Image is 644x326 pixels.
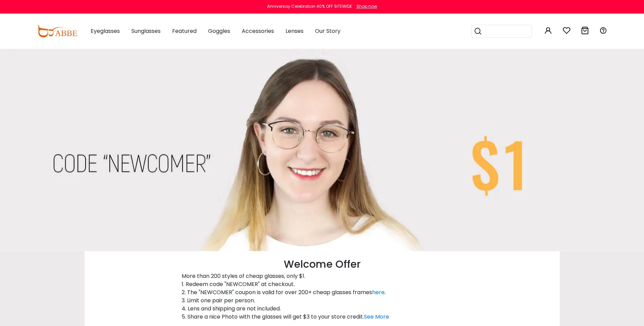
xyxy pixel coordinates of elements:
[267,3,352,9] div: Anniversay Celebration 40% OFF SITEWIDE
[208,27,230,35] span: Goggles
[182,272,463,321] p: More than 200 styles of cheap glasses, only $1. 1. Redeem code "NEWCOMER" at checkout. 2. The "NE...
[172,27,197,35] span: Featured
[353,3,377,9] a: Shop now
[286,27,303,35] span: Lenses
[364,313,389,321] a: See More
[372,288,385,296] a: here
[37,25,77,37] img: abbeglasses.com
[315,27,341,35] span: Our Story
[91,27,120,35] span: Eyeglasses
[88,259,556,269] h5: Welcome Offer
[242,27,274,35] span: Accessories
[131,27,161,35] span: Sunglasses
[356,3,377,9] div: Shop now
